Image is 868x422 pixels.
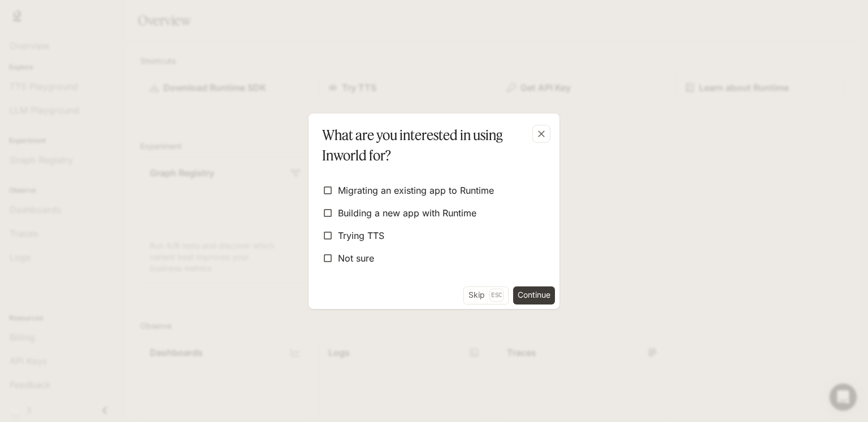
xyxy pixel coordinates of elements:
span: Migrating an existing app to Runtime [338,184,494,197]
span: Building a new app with Runtime [338,206,476,220]
p: What are you interested in using Inworld for? [322,125,541,166]
button: Continue [513,286,555,304]
button: SkipEsc [463,286,509,304]
span: Trying TTS [338,229,384,242]
span: Not sure [338,251,374,265]
p: Esc [489,289,504,301]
